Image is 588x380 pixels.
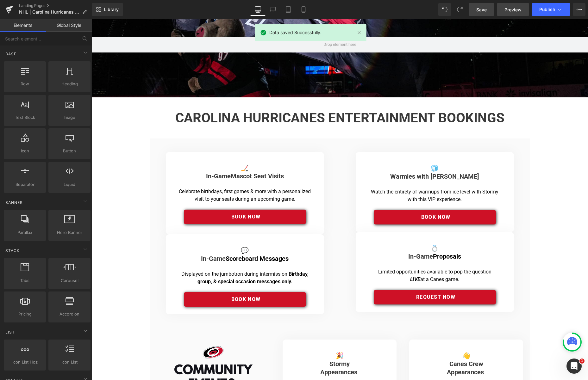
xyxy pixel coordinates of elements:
span: Parallax [6,229,44,236]
p: Celebrate birthdays, first games & more with a personalized visit to your seats during an upcomin... [86,169,221,184]
i: LIVE [319,257,329,263]
strong: CAROLINA HURRICANES ENTERTAINMENT BOOKINGS [84,91,413,107]
span: Carousel [50,277,89,284]
font: Canes Crew [358,341,392,349]
span: Tabs [6,277,44,284]
span: Pricing [6,311,44,317]
strong: Mascot Seat Visits [139,153,192,161]
h4: 💬 [84,227,222,236]
p: Limited opportunities available to pop the question at a Canes game. [276,249,411,264]
font: In-Game [317,234,341,241]
span: Publish [539,7,555,12]
span: Image [50,114,89,121]
span: Save [476,6,487,13]
span: Text Block [6,114,44,121]
span: Library [104,7,119,12]
span: NHL | Carolina Hurricanes | Stormy [19,9,80,15]
span: Banner [5,199,23,205]
a: Book Now [282,191,404,205]
span: Base [5,51,17,57]
button: Redo [454,3,466,16]
span: Liquid [50,181,89,188]
a: Request Now [282,271,404,285]
span: Icon List [50,359,89,365]
a: Laptop [266,3,281,16]
font: Warmies with [PERSON_NAME] [299,154,388,161]
span: Stack [5,248,20,254]
span: Book Now [330,195,359,201]
button: More [573,3,585,16]
h4: 💍 [274,225,412,233]
span: Hero Banner [50,229,89,236]
button: Undo [438,3,451,16]
span: Button [50,148,89,154]
strong: Appearances [355,349,392,357]
iframe: Intercom live chat [566,359,582,374]
p: Watch the entirety of warmups from ice level with Stormy with this VIP experience. [276,169,411,184]
a: Desktop [250,3,266,16]
span: Data saved Successfully. [269,29,322,36]
h4: 👋 [328,333,422,341]
span: Book Now [140,277,169,283]
span: List [5,329,16,335]
span: Heading [50,81,89,87]
a: Tablet [281,3,296,16]
h4: Proposals [274,233,412,242]
p: Displayed on the jumbotron during intermission. [86,251,221,267]
a: Book NOw [92,191,215,205]
strong: In-Game [115,153,139,161]
a: Book Now [92,273,215,288]
font: Stormy [238,341,258,349]
span: Book NOw [140,195,169,201]
span: Icon List Hoz [6,359,44,365]
span: Accordion [50,311,89,317]
button: Publish [532,3,570,16]
span: 1 [579,359,585,364]
strong: Appearances [229,349,266,357]
span: Preview [504,6,522,13]
font: In-Game [109,236,134,243]
span: Icon [6,148,44,154]
a: Preview [497,3,529,16]
span: Row [6,81,44,87]
span: Request Now [325,275,364,281]
a: Mobile [296,3,311,16]
h4: 🎉 [201,333,295,341]
a: New Library [92,3,123,16]
h4: Scoreboard Messages [84,236,222,244]
h4: 🧊 [274,145,412,153]
a: Global Style [46,19,92,32]
a: Landing Pages [19,3,92,8]
h4: 🏒 [84,145,222,153]
span: Separator [6,181,44,188]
